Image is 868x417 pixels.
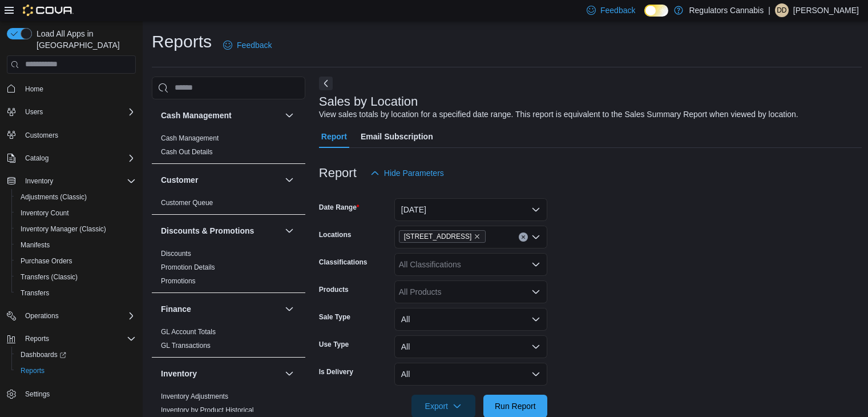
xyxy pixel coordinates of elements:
span: [STREET_ADDRESS] [404,231,472,242]
button: Inventory [282,367,296,380]
button: All [394,335,547,358]
span: Reports [21,332,136,346]
h3: Customer [161,174,198,186]
span: Transfers (Classic) [16,270,136,284]
span: Inventory Manager (Classic) [21,224,106,234]
label: Use Type [319,340,349,349]
span: Users [25,107,43,117]
button: Home [2,81,140,97]
div: Devon DeSalliers [775,3,789,17]
div: View sales totals by location for a specified date range. This report is equivalent to the Sales ... [319,109,798,121]
span: Email Subscription [361,125,433,148]
span: Inventory [21,174,136,188]
label: Date Range [319,203,360,212]
p: | [768,3,770,17]
a: Reports [16,364,49,378]
button: Open list of options [531,232,540,242]
button: Cash Management [282,109,296,122]
button: Operations [2,308,140,324]
span: Home [25,85,43,94]
a: Purchase Orders [16,254,77,268]
button: Transfers [11,285,140,301]
span: Manifests [16,238,136,252]
a: Inventory Adjustments [161,392,228,400]
span: Feedback [600,5,635,16]
span: Adjustments (Classic) [21,193,87,202]
span: Settings [21,387,136,401]
a: Home [21,82,48,96]
button: Clear input [519,232,528,242]
span: Home [21,82,136,96]
span: Catalog [25,154,49,163]
a: Transfers (Classic) [16,270,82,284]
a: Inventory Count [16,206,74,220]
span: Inventory Manager (Classic) [16,222,136,236]
span: Run Report [495,400,536,412]
a: Adjustments (Classic) [16,190,91,204]
span: Manifests [21,240,50,250]
button: Discounts & Promotions [161,225,280,236]
span: Inventory Count [21,209,69,218]
span: Purchase Orders [16,254,136,268]
span: Hide Parameters [384,167,444,179]
span: Inventory [25,177,53,186]
button: Discounts & Promotions [282,224,296,238]
span: Feedback [237,39,272,51]
button: Customers [2,127,140,143]
h3: Inventory [161,368,197,379]
span: GL Account Totals [161,327,216,336]
a: Feedback [219,34,276,57]
div: Cash Management [152,131,305,163]
span: Adjustments (Classic) [16,190,136,204]
span: Customers [25,131,58,140]
span: Cash Out Details [161,147,213,157]
p: Regulators Cannabis [689,3,764,17]
a: Manifests [16,238,54,252]
button: Inventory [161,368,280,379]
div: Customer [152,196,305,214]
button: Manifests [11,237,140,253]
h3: Cash Management [161,110,232,121]
span: Inventory Count [16,206,136,220]
button: Next [319,77,333,90]
label: Locations [319,230,352,239]
a: GL Transactions [161,342,211,350]
button: [DATE] [394,198,547,221]
span: Operations [21,309,136,323]
span: Catalog [21,151,136,165]
button: Settings [2,386,140,402]
button: Inventory Manager (Classic) [11,221,140,237]
button: Operations [21,309,63,323]
span: Customers [21,128,136,142]
span: Dashboards [16,348,136,362]
button: Finance [161,303,280,315]
a: GL Account Totals [161,328,216,336]
h3: Report [319,166,357,180]
a: Cash Management [161,134,219,142]
input: Dark Mode [644,5,668,17]
button: Inventory [2,173,140,189]
button: Purchase Orders [11,253,140,269]
button: Open list of options [531,260,540,269]
p: [PERSON_NAME] [793,3,859,17]
span: Inventory by Product Historical [161,406,254,415]
span: Transfers [21,288,49,298]
span: Reports [25,334,49,343]
span: Discounts [161,249,191,258]
div: Finance [152,325,305,357]
button: All [394,363,547,386]
a: Promotion Details [161,263,215,271]
button: Users [21,105,47,119]
button: Users [2,104,140,120]
button: Cash Management [161,110,280,121]
div: Discounts & Promotions [152,247,305,292]
button: Remove 8486 Wyandotte St E from selection in this group [474,233,481,240]
span: Purchase Orders [21,256,72,266]
button: Reports [2,331,140,347]
button: Catalog [21,151,53,165]
a: Settings [21,387,54,401]
span: Operations [25,311,59,320]
span: Reports [16,364,136,378]
span: DD [777,3,786,17]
